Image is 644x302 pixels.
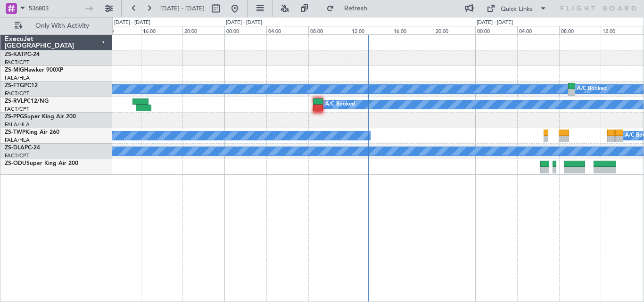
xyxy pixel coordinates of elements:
span: Only With Activity [25,23,99,29]
div: Quick Links [501,5,533,14]
div: 04:00 [266,26,308,34]
span: ZS-DLA [5,145,25,151]
button: Refresh [322,1,379,16]
input: Trip Number [29,1,83,16]
span: ZS-FTG [5,83,24,89]
a: FACT/CPT [5,152,29,159]
div: 12:00 [601,26,643,34]
a: ZS-TWPKing Air 260 [5,130,59,135]
a: FACT/CPT [5,59,29,66]
a: ZS-ODUSuper King Air 200 [5,161,78,166]
span: [DATE] - [DATE] [160,4,205,13]
button: Only With Activity [10,18,102,33]
span: Refresh [336,5,376,12]
div: [DATE] - [DATE] [226,19,262,27]
span: ZS-MIG [5,67,24,73]
div: 00:00 [224,26,266,34]
a: FACT/CPT [5,90,29,97]
div: 20:00 [434,26,476,34]
div: [DATE] - [DATE] [477,19,513,27]
span: ZS-KAT [5,52,24,57]
span: ZS-ODU [5,161,26,166]
span: ZS-PPG [5,114,24,120]
div: A/C Booked [577,82,607,96]
div: 08:00 [308,26,350,34]
a: FALA/HLA [5,74,30,82]
span: ZS-RVL [5,98,24,104]
a: ZS-FTGPC12 [5,83,38,89]
div: A/C Booked [325,98,355,112]
div: 04:00 [517,26,559,34]
a: ZS-DLAPC-24 [5,145,40,151]
div: 16:00 [392,26,434,34]
a: FACT/CPT [5,106,29,113]
a: ZS-KATPC-24 [5,52,40,57]
a: ZS-RVLPC12/NG [5,98,49,104]
div: 00:00 [475,26,517,34]
div: 12:00 [99,26,141,34]
span: ZS-TWP [5,130,25,135]
div: [DATE] - [DATE] [114,19,150,27]
div: 16:00 [141,26,183,34]
a: ZS-PPGSuper King Air 200 [5,114,76,120]
div: 20:00 [182,26,224,34]
div: 12:00 [350,26,392,34]
a: ZS-MIGHawker 900XP [5,67,63,73]
a: FALA/HLA [5,121,30,128]
a: FALA/HLA [5,137,30,144]
div: 08:00 [559,26,601,34]
button: Quick Links [482,1,552,16]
